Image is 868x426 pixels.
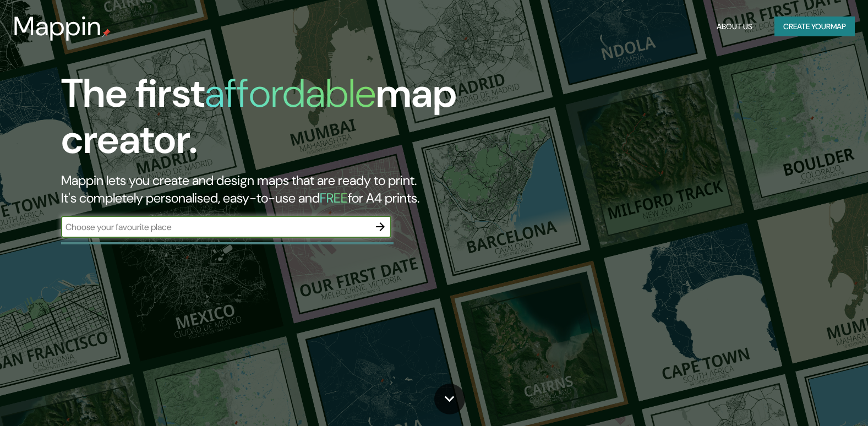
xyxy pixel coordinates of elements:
[61,172,495,207] h2: Mappin lets you create and design maps that are ready to print. It's completely personalised, eas...
[205,68,376,119] h1: affordable
[61,221,369,233] input: Choose your favourite place
[61,70,495,172] h1: The first map creator.
[712,17,757,37] button: About Us
[13,11,102,42] h3: Mappin
[774,17,855,37] button: Create yourmap
[320,189,348,206] h5: FREE
[102,29,111,37] img: mappin-pin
